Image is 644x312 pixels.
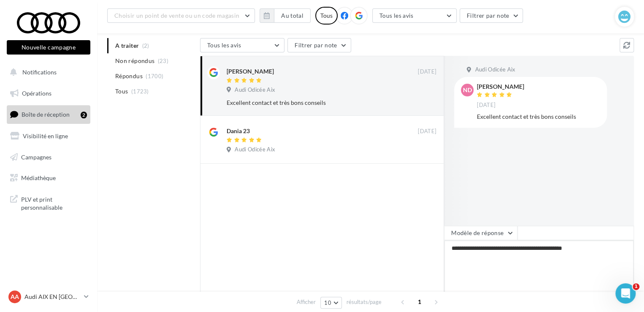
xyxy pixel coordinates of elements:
div: Excellent contact et très bons conseils [477,112,600,121]
span: AA [11,293,19,301]
a: Boîte de réception2 [5,105,92,123]
button: 10 [320,297,342,309]
div: [PERSON_NAME] [477,84,524,90]
a: PLV et print personnalisable [5,190,92,215]
button: Au total [260,8,311,23]
span: Campagnes [21,153,51,160]
a: AA Audi AIX EN [GEOGRAPHIC_DATA] [7,289,90,305]
div: Excellent contact et très bons conseils [227,99,382,107]
span: Audi Odicée Aix [235,86,275,94]
span: Tous les avis [207,41,241,49]
a: Médiathèque [5,169,92,187]
span: Répondus [115,72,143,80]
iframe: Intercom live chat [615,283,636,304]
span: Tous les avis [379,12,414,19]
span: (1723) [131,88,149,95]
span: Audi Odicée Aix [475,66,515,74]
span: 10 [324,299,331,306]
a: Visibilité en ligne [5,127,92,145]
button: Choisir un point de vente ou un code magasin [107,8,255,23]
a: Campagnes [5,148,92,166]
span: Notifications [22,68,57,76]
span: Boîte de réception [22,111,70,118]
span: Visibilité en ligne [23,132,68,140]
span: Opérations [22,90,51,97]
button: Filtrer par note [460,8,523,23]
span: Non répondus [115,57,154,65]
button: Nouvelle campagne [7,40,90,55]
span: (23) [158,57,168,64]
div: Tous [315,7,338,25]
p: Audi AIX EN [GEOGRAPHIC_DATA] [24,293,81,301]
button: Tous les avis [372,8,457,23]
span: Afficher [297,298,316,306]
button: Modèle de réponse [444,226,517,240]
a: Opérations [5,85,92,102]
button: Au total [274,8,311,23]
button: Notifications [5,63,89,81]
span: 1 [633,283,639,290]
span: Tous [115,87,128,96]
span: 1 [413,295,426,309]
span: (1700) [146,73,163,79]
div: 2 [81,112,87,118]
div: Dania 23 [227,127,250,135]
div: [PERSON_NAME] [227,67,274,76]
span: Choisir un point de vente ou un code magasin [114,12,239,19]
span: [DATE] [477,101,495,109]
span: [DATE] [418,128,436,135]
button: Filtrer par note [287,38,351,52]
span: Médiathèque [21,174,56,181]
span: [DATE] [418,68,436,76]
span: ND [463,86,472,94]
span: Audi Odicée Aix [235,146,275,153]
button: Tous les avis [200,38,284,52]
span: PLV et print personnalisable [21,194,87,212]
span: résultats/page [346,298,382,306]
